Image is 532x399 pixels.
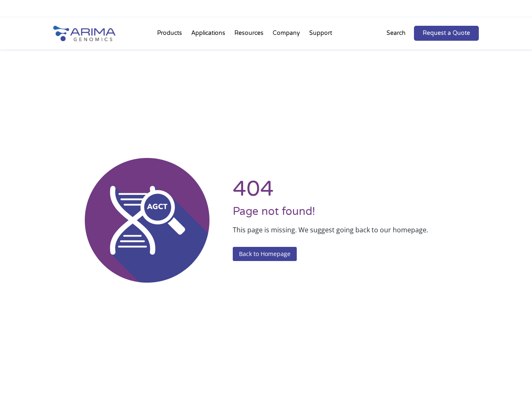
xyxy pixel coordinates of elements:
[233,224,479,235] p: This page is missing. We suggest going back to our homepage.
[233,180,479,205] h1: 404
[387,28,406,39] p: Search
[85,158,209,283] img: 404 Error
[233,205,479,224] h3: Page not found!
[233,247,297,261] a: Back to Homepage
[414,26,479,41] a: Request a Quote
[53,26,116,41] img: Arima-Genomics-logo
